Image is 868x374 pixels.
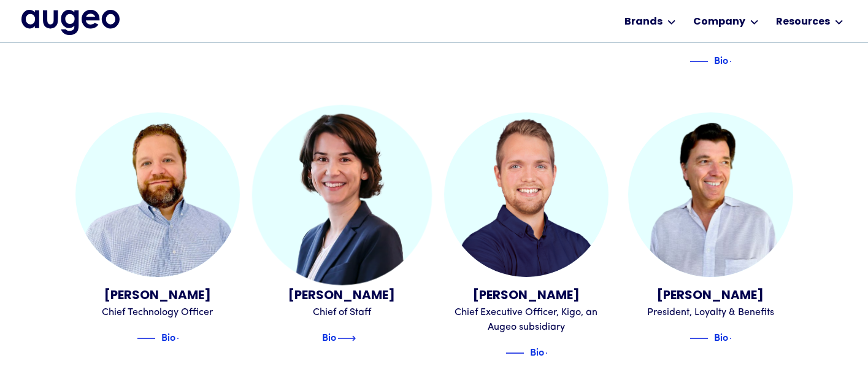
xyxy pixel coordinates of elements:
img: Blue decorative line [505,346,524,360]
div: President, Loyalty & Benefits [628,305,793,320]
div: Chief of Staff [259,305,424,320]
div: [PERSON_NAME] [628,287,793,305]
img: Blue decorative line [689,54,708,69]
div: Resources [776,15,830,29]
div: [PERSON_NAME] [259,287,424,305]
div: Chief Executive Officer, Kigo, an Augeo subsidiary [444,305,609,335]
div: [PERSON_NAME] [444,287,609,305]
img: Blue text arrow [545,346,564,360]
a: Peter Schultze[PERSON_NAME]Chief Executive Officer, Kigo, an Augeo subsidiaryBlue decorative line... [444,112,609,360]
div: Bio [714,329,728,344]
a: Tim Miller[PERSON_NAME]President, Loyalty & BenefitsBlue decorative lineBioBlue text arrow [628,112,793,345]
img: Blue decorative line [137,331,155,346]
a: Madeline McCloughan[PERSON_NAME]Chief of StaffBlue decorative lineBioBlue text arrow [259,112,424,345]
div: Bio [714,52,728,67]
div: Company [693,15,745,29]
img: Blue text arrow [177,331,195,346]
div: Brands [624,15,663,29]
img: Madeline McCloughan [252,104,432,284]
img: Blue text arrow [729,54,748,69]
div: Bio [161,329,175,344]
div: Chief Technology Officer [75,305,240,320]
img: Tim Miller [628,112,793,278]
img: Augeo's full logo in midnight blue. [21,10,120,34]
a: home [21,10,120,34]
img: Blue text arrow [337,331,356,346]
div: Bio [322,329,336,344]
img: Blue decorative line [689,331,708,346]
a: Boris Kopilenko[PERSON_NAME]Chief Technology OfficerBlue decorative lineBioBlue text arrow [75,112,240,345]
img: Peter Schultze [444,112,609,278]
div: [PERSON_NAME] [75,287,240,305]
div: Bio [530,344,544,359]
img: Boris Kopilenko [75,112,240,278]
img: Blue text arrow [729,331,748,346]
